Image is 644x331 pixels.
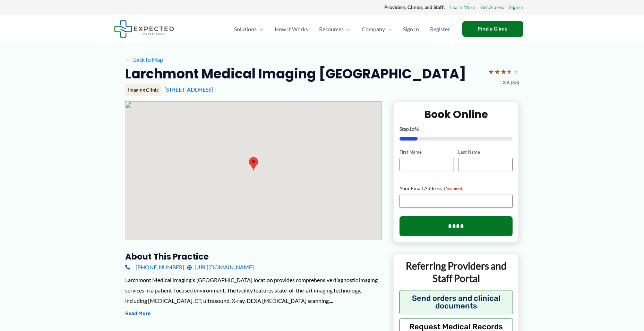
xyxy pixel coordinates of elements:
[424,17,455,41] a: Register
[416,126,419,132] span: 6
[450,3,475,12] a: Learn More
[125,65,466,82] h2: Larchmont Medical Imaging [GEOGRAPHIC_DATA]
[488,65,494,78] span: ★
[114,20,174,38] img: Expected Healthcare Logo - side, dark font, small
[234,17,257,41] span: Solutions
[444,186,464,191] span: (Required)
[362,17,385,41] span: Company
[430,17,450,41] span: Register
[229,17,455,41] nav: Primary Site Navigation
[257,17,264,41] span: Menu Toggle
[458,149,513,155] label: Last Name
[229,17,269,41] a: SolutionsMenu Toggle
[187,262,254,272] a: [URL][DOMAIN_NAME]
[399,290,513,314] button: Send orders and clinical documents
[344,17,351,41] span: Menu Toggle
[500,65,507,78] span: ★
[399,260,513,285] p: Referring Providers and Staff Portal
[509,3,523,12] a: Sign In
[125,309,151,318] button: Read More
[494,65,500,78] span: ★
[269,17,314,41] a: How It Works
[385,17,392,41] span: Menu Toggle
[125,275,382,306] div: Larchmont Medical Imaging's [GEOGRAPHIC_DATA] location provides comprehensive diagnostic imaging ...
[314,17,356,41] a: ResourcesMenu Toggle
[125,56,132,63] span: ←
[462,21,523,37] a: Find a Clinic
[125,84,162,96] div: Imaging Clinic
[511,78,519,87] span: (63)
[409,126,412,132] span: 1
[275,17,308,41] span: How It Works
[319,17,344,41] span: Resources
[397,17,424,41] a: Sign In
[403,17,419,41] span: Sign In
[513,65,519,78] span: ★
[356,17,397,41] a: CompanyMenu Toggle
[400,149,454,155] label: First Name
[400,127,513,131] p: Step of
[480,3,504,12] a: Get Access
[164,86,213,93] a: [STREET_ADDRESS]
[503,78,509,87] span: 3.6
[507,65,513,78] span: ★
[125,251,382,262] h3: About this practice
[400,185,513,192] label: Your Email Address
[125,262,184,272] a: [PHONE_NUMBER]
[384,4,445,10] strong: Providers, Clinics, and Staff:
[125,54,163,65] a: ←Back to Map
[400,108,513,121] h2: Book Online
